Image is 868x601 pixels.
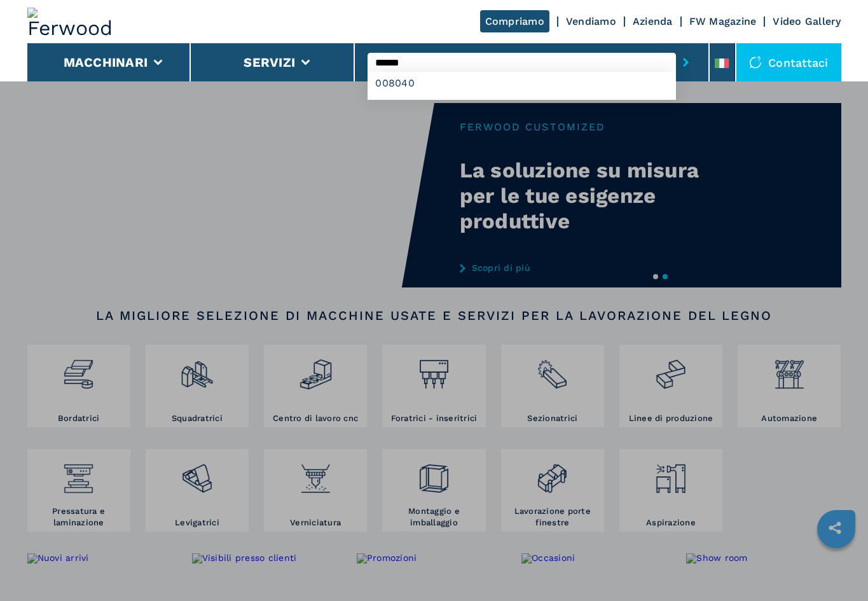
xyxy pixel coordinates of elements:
[676,48,696,77] button: submit-button
[749,56,762,69] img: Contattaci
[566,15,616,27] a: Vendiamo
[633,15,673,27] a: Azienda
[244,55,295,70] button: Servizi
[689,15,757,27] a: FW Magazine
[368,72,676,95] div: 008040
[736,43,841,81] div: Contattaci
[773,15,841,27] a: Video Gallery
[64,55,148,70] button: Macchinari
[27,8,119,36] img: Ferwood
[480,10,549,32] a: Compriamo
